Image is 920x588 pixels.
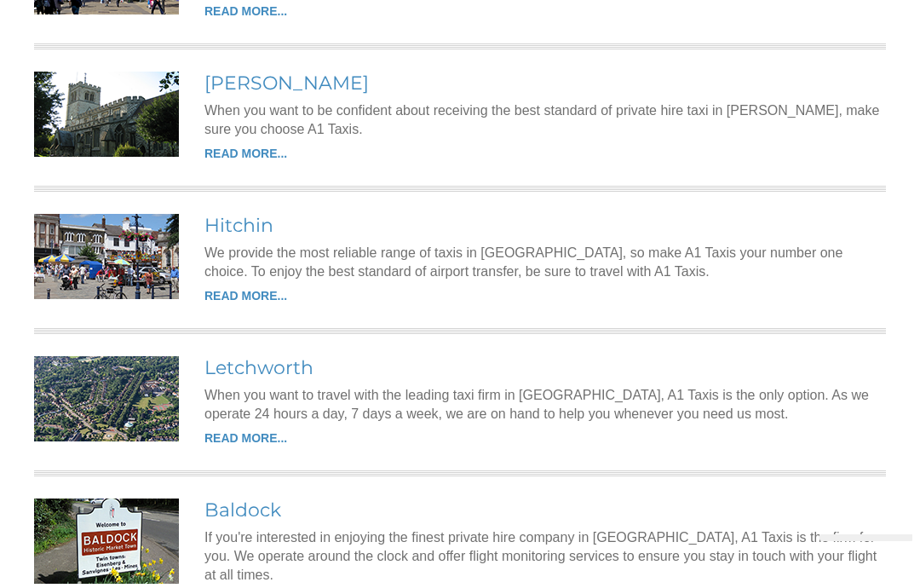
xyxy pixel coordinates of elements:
[34,72,179,157] img: Houghton Regis
[204,4,287,18] a: READ MORE...
[204,431,287,445] a: READ MORE...
[34,499,179,584] img: Baldock
[34,214,179,299] img: Hitchin
[204,101,886,139] p: When you want to be confident about receiving the best standard of private hire taxi in [PERSON_N...
[204,499,281,522] a: Baldock
[204,214,273,237] a: Hitchin
[204,289,287,303] a: READ MORE...
[34,356,179,441] img: Letchworth
[204,244,886,281] p: We provide the most reliable range of taxis in [GEOGRAPHIC_DATA], so make A1 Taxis your number on...
[204,72,369,95] a: [PERSON_NAME]
[813,534,912,580] iframe: chat widget
[204,528,886,585] p: If you're interested in enjoying the finest private hire company in [GEOGRAPHIC_DATA], A1 Taxis i...
[204,386,886,424] p: When you want to travel with the leading taxi firm in [GEOGRAPHIC_DATA], A1 Taxis is the only opt...
[204,356,313,379] a: Letchworth
[204,147,287,160] a: READ MORE...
